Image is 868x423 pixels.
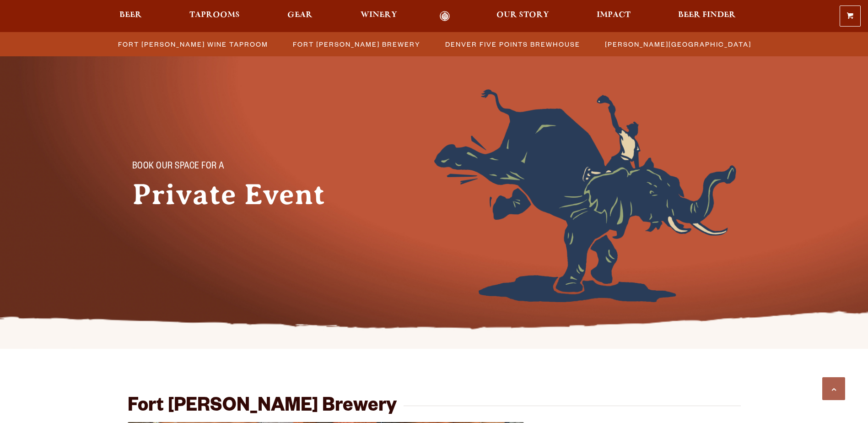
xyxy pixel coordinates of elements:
[605,38,751,51] span: [PERSON_NAME][GEOGRAPHIC_DATA]
[445,38,580,51] span: Denver Five Points Brewhouse
[822,377,845,400] a: Scroll to top
[591,11,636,22] a: Impact
[287,11,313,19] span: Gear
[440,38,585,51] a: Denver Five Points Brewhouse
[597,11,631,19] span: Impact
[183,11,246,22] a: Taprooms
[293,38,421,51] span: Fort [PERSON_NAME] Brewery
[128,396,397,418] h2: Fort [PERSON_NAME] Brewery
[132,162,334,173] p: Book Our Space for a
[189,11,240,19] span: Taprooms
[599,38,756,51] a: [PERSON_NAME][GEOGRAPHIC_DATA]
[355,11,403,22] a: Winery
[434,89,736,302] img: Foreground404
[119,11,142,19] span: Beer
[678,11,736,19] span: Beer Finder
[281,11,318,22] a: Gear
[491,11,555,22] a: Our Story
[361,11,397,19] span: Winery
[672,11,742,22] a: Beer Finder
[496,11,549,19] span: Our Story
[113,38,273,51] a: Fort [PERSON_NAME] Wine Taproom
[132,178,352,211] h1: Private Event
[428,11,462,22] a: Odell Home
[287,38,425,51] a: Fort [PERSON_NAME] Brewery
[118,38,268,51] span: Fort [PERSON_NAME] Wine Taproom
[113,11,148,22] a: Beer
